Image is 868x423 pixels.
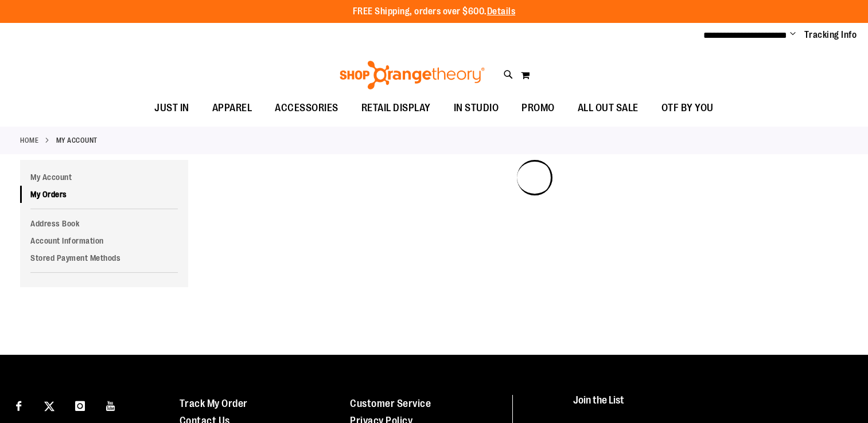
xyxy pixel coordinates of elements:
a: Track My Order [180,398,248,409]
a: Tracking Info [804,29,857,41]
img: Twitter [44,401,55,412]
a: Customer Service [350,398,431,409]
a: Visit our Instagram page [70,395,90,415]
h4: Join the List [573,395,845,416]
span: PROMO [521,95,555,121]
span: JUST IN [154,95,189,121]
a: Visit our Facebook page [9,395,29,415]
img: Shop Orangetheory [338,61,486,89]
a: Address Book [20,215,188,232]
a: My Account [20,169,188,186]
span: RETAIL DISPLAY [361,95,431,121]
a: Visit our X page [40,395,60,415]
span: APPAREL [212,95,252,121]
span: ACCESSORIES [275,95,338,121]
span: IN STUDIO [454,95,499,121]
a: Stored Payment Methods [20,249,188,267]
a: My Orders [20,186,188,203]
a: Account Information [20,232,188,249]
span: ALL OUT SALE [578,95,639,121]
a: Details [487,6,516,17]
span: OTF BY YOU [661,95,714,121]
p: FREE Shipping, orders over $600. [353,5,516,18]
a: Visit our Youtube page [101,395,121,415]
button: Account menu [790,29,796,41]
a: Home [20,135,38,146]
strong: My Account [56,135,98,146]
